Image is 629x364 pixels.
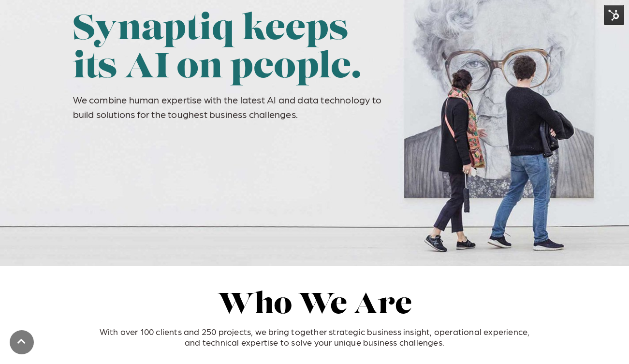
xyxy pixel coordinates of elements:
[97,290,532,322] h2: Who We Are
[209,137,296,162] iframe: Embedded CTA
[604,5,624,25] img: HubSpot Tools Menu Toggle
[97,326,532,347] p: With over 100 clients and 250 projects, we bring together strategic business insight, operational...
[73,137,182,162] iframe: Embedded CTA
[73,92,391,121] p: We combine human expertise with the latest AI and data technology to build solutions for the toug...
[73,13,362,86] span: Synaptiq keeps its AI on people.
